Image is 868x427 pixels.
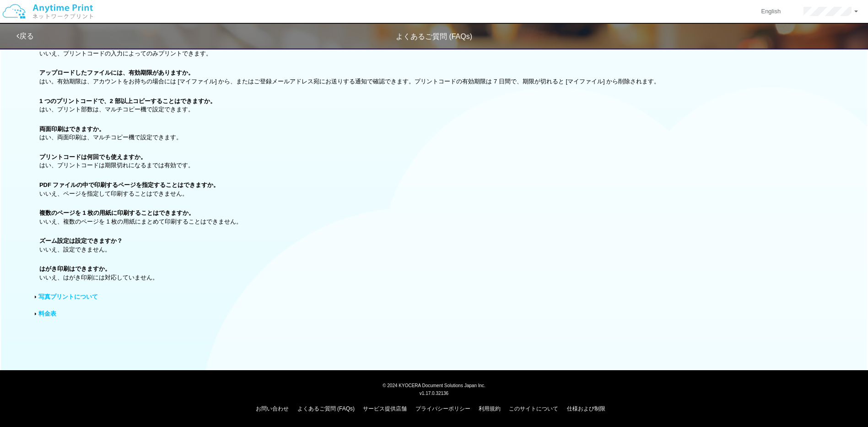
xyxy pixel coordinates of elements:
b: プリントコードは何回でも使えますか。 [39,153,146,160]
p: はい、両面印刷は、マルチコピー機で設定できます。 [39,125,833,142]
a: 利用規約 [479,405,501,412]
p: はい。有効期限は、アカウントをお持ちの場合には [マイファイル] から、またはご登録メールアドレス宛にお送りする通知で確認できます。プリントコードの有効期限は 7 日間で、期限が切れると [マイ... [39,69,833,86]
a: よくあるご質問 (FAQs) [297,405,355,412]
a: このサイトについて [509,405,558,412]
b: 1 つのプリントコードで、2 部以上コピーすることはできますか。 [39,98,216,104]
b: アップロードしたファイルには、有効期限がありますか。 [39,69,194,76]
a: サービス提供店舗 [363,405,407,412]
span: v1.17.0.32136 [420,390,448,396]
a: プライバシーポリシー [415,405,470,412]
a: 仕様および制限 [567,405,605,412]
p: いいえ、複数のページを 1 枚の用紙にまとめて印刷することはできません。 [39,209,833,226]
b: はがき印刷はできますか。 [39,265,111,272]
p: はい、プリント部数は、マルチコピー機で設定できます。 [39,97,833,114]
b: PDF ファイルの中で印刷するページを指定することはできますか。 [39,181,220,188]
a: 戻る [16,32,34,40]
a: 写真プリントについて [38,293,98,300]
p: いいえ、設定できません。 [39,237,833,254]
p: いいえ、ページを指定して印刷することはできません。 [39,181,833,198]
p: はい、プリントコードは期限切れになるまでは有効です。 [39,153,833,170]
b: 両面印刷はできますか。 [39,126,105,132]
b: ズーム設定は設定できますか？ [39,237,123,244]
p: いいえ、はがき印刷には対応していません。 [39,265,833,282]
span: よくあるご質問 (FAQs) [396,33,472,40]
span: © 2024 KYOCERA Document Solutions Japan Inc. [383,382,485,388]
b: 複数のページを 1 枚の用紙に印刷することはできますか。 [39,209,194,216]
a: お問い合わせ [256,405,289,412]
a: 料金表 [38,310,56,317]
